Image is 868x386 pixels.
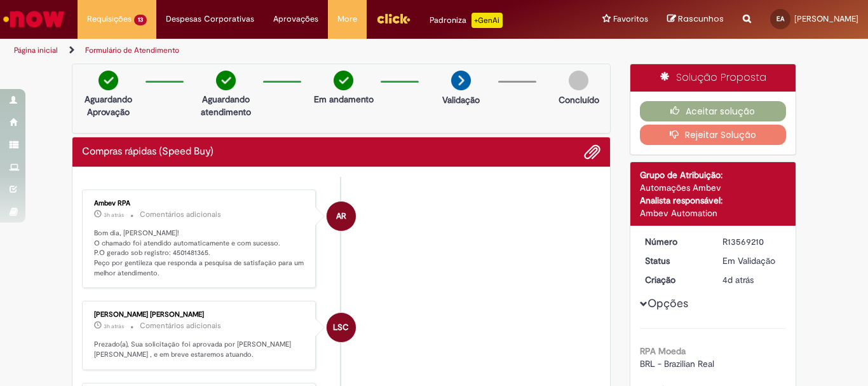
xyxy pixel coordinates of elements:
[640,169,787,181] div: Grupo de Atribuição:
[722,274,754,286] span: 4d atrás
[1,6,67,32] img: ServiceNow
[314,93,374,106] p: Em andamento
[678,13,724,25] span: Rascunhos
[166,13,254,25] span: Despesas Corporativas
[104,322,124,330] time: 29/09/2025 08:44:16
[667,13,724,25] a: Rascunhos
[640,181,787,194] div: Automações Ambev
[635,235,714,248] dt: Número
[569,71,588,90] img: img-circle-grey.png
[640,207,787,219] div: Ambev Automation
[82,146,214,158] h2: Compras rápidas (Speed Buy) Histórico de tíquete
[640,345,686,357] b: RPA Moeda
[336,201,346,231] span: AR
[140,321,221,331] small: Comentários adicionais
[195,93,257,118] p: Aguardando atendimento
[85,45,179,55] a: Formulário de Atendimento
[640,358,714,369] span: BRL - Brazilian Real
[94,228,306,279] p: Bom dia, [PERSON_NAME]! O chamado foi atendido automaticamente e com sucesso. P.O gerado sob regi...
[10,39,569,62] ul: Trilhas de página
[94,200,306,207] div: Ambev RPA
[104,211,124,219] span: 3h atrás
[327,313,356,342] div: Leandro Sturzeneker Costa
[640,125,787,145] button: Rejeitar Solução
[337,13,357,25] span: More
[94,311,306,319] div: [PERSON_NAME] [PERSON_NAME]
[78,93,139,118] p: Aguardando Aprovação
[104,322,124,330] span: 3h atrás
[640,101,787,121] button: Aceitar solução
[94,340,306,359] p: Prezado(a), Sua solicitação foi aprovada por [PERSON_NAME] [PERSON_NAME] , e em breve estaremos a...
[333,312,349,343] span: LSC
[87,13,132,25] span: Requisições
[722,254,782,267] div: Em Validação
[630,64,796,92] div: Solução Proposta
[442,93,480,106] p: Validação
[794,13,858,24] span: [PERSON_NAME]
[722,235,782,248] div: R13569210
[776,15,784,23] span: EA
[140,209,221,220] small: Comentários adicionais
[635,254,714,267] dt: Status
[635,273,714,286] dt: Criação
[722,274,754,286] time: 26/09/2025 08:57:07
[14,45,58,55] a: Página inicial
[471,13,503,28] p: +GenAi
[104,211,124,219] time: 29/09/2025 08:50:53
[334,71,353,90] img: check-circle-green.png
[722,273,782,286] div: 26/09/2025 08:57:07
[327,202,356,231] div: Ambev RPA
[98,71,118,90] img: check-circle-green.png
[376,9,410,28] img: click_logo_yellow_360x200.png
[613,13,648,25] span: Favoritos
[584,144,600,160] button: Adicionar anexos
[216,71,236,90] img: check-circle-green.png
[559,93,599,106] p: Concluído
[134,15,147,25] span: 13
[451,71,471,90] img: arrow-next.png
[430,13,503,28] div: Padroniza
[640,194,787,207] div: Analista responsável:
[273,13,318,25] span: Aprovações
